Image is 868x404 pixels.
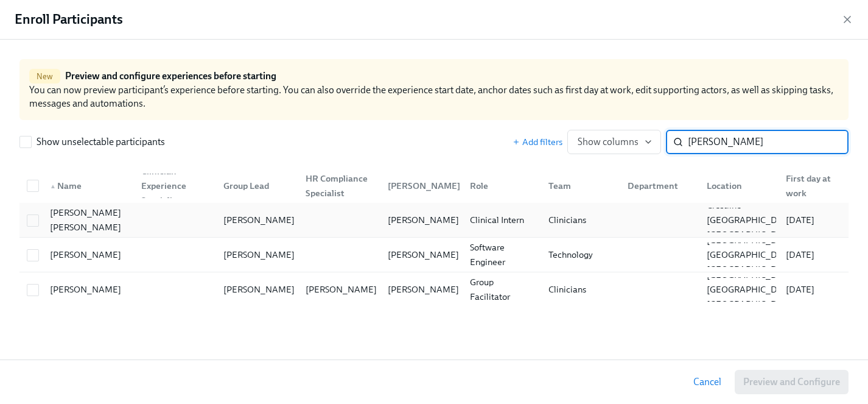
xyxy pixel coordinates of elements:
[29,72,60,81] span: New
[702,198,801,242] div: Crestline [GEOGRAPHIC_DATA] [GEOGRAPHIC_DATA]
[40,174,131,198] div: ▲Name
[301,282,382,297] div: [PERSON_NAME]
[214,174,296,198] div: Group Lead
[544,247,618,262] div: Technology
[19,272,849,307] div: [PERSON_NAME][PERSON_NAME][PERSON_NAME][PERSON_NAME]Group FacilitatorClinicians[GEOGRAPHIC_DATA] ...
[45,179,131,193] div: Name
[465,213,539,227] div: Clinical Intern
[781,247,846,262] div: [DATE]
[19,203,849,238] div: [PERSON_NAME] [PERSON_NAME][PERSON_NAME][PERSON_NAME]Clinical InternCliniciansCrestline [GEOGRAPH...
[544,282,618,297] div: Clinicians
[781,282,846,297] div: [DATE]
[50,183,56,190] span: ▲
[693,376,721,388] span: Cancel
[685,370,730,394] button: Cancel
[378,174,460,198] div: [PERSON_NAME]
[219,282,299,297] div: [PERSON_NAME]
[37,135,165,149] span: Show unselectable participants
[383,247,464,262] div: [PERSON_NAME]
[513,136,562,148] button: Add filters
[578,136,651,148] span: Show columns
[15,10,123,29] h4: Enroll Participants
[702,179,776,193] div: Location
[45,205,131,235] div: [PERSON_NAME] [PERSON_NAME]
[131,174,214,198] div: Clinician Experience Specialist
[383,282,464,297] div: [PERSON_NAME]
[219,213,299,227] div: [PERSON_NAME]
[136,164,214,208] div: Clinician Experience Specialist
[383,179,465,193] div: [PERSON_NAME]
[781,171,846,200] div: First day at work
[544,213,618,227] div: Clinicians
[383,213,464,227] div: [PERSON_NAME]
[296,174,378,198] div: HR Compliance Specialist
[697,174,776,198] div: Location
[539,174,618,198] div: Team
[219,179,296,193] div: Group Lead
[45,247,131,262] div: [PERSON_NAME]
[460,174,539,198] div: Role
[618,174,697,198] div: Department
[544,179,618,193] div: Team
[465,179,539,193] div: Role
[702,233,801,277] div: [GEOGRAPHIC_DATA] [GEOGRAPHIC_DATA] [GEOGRAPHIC_DATA]
[65,69,276,83] h6: Preview and configure experiences before starting
[19,59,849,120] div: You can now preview participant’s experience before starting. You can also override the experienc...
[19,238,849,272] div: [PERSON_NAME][PERSON_NAME][PERSON_NAME]Software EngineerTechnology[GEOGRAPHIC_DATA] [GEOGRAPHIC_D...
[776,174,846,198] div: First day at work
[465,240,539,269] div: Software Engineer
[781,213,846,227] div: [DATE]
[567,130,661,154] button: Show columns
[623,179,697,193] div: Department
[45,282,131,297] div: [PERSON_NAME]
[688,130,849,154] input: Search by name
[702,268,801,311] div: [GEOGRAPHIC_DATA] [GEOGRAPHIC_DATA] [GEOGRAPHIC_DATA]
[301,171,378,200] div: HR Compliance Specialist
[465,275,539,304] div: Group Facilitator
[219,247,299,262] div: [PERSON_NAME]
